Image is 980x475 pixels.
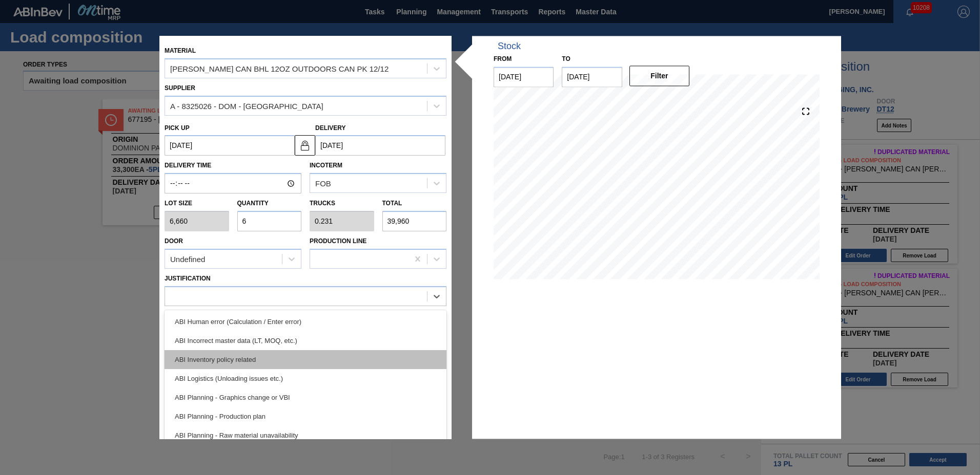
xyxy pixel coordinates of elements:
[165,237,183,245] label: Door
[165,312,446,331] div: ABI Human error (Calculation / Enter error)
[170,255,205,264] div: Undefined
[494,67,554,87] input: mm/dd/yyyy
[237,200,269,207] label: Quantity
[165,369,446,388] div: ABI Logistics (Unloading issues etc.)
[310,162,342,169] label: Incoterm
[165,159,301,174] label: Delivery Time
[165,331,446,350] div: ABI Incorrect master data (LT, MOQ, etc.)
[295,135,315,156] button: locked
[165,309,446,323] label: Comments
[165,388,446,407] div: ABI Planning - Graphics change or VBI
[165,350,446,369] div: ABI Inventory policy related
[494,55,512,62] label: From
[315,179,331,188] div: FOB
[165,197,229,211] label: Lot size
[165,136,295,156] input: mm/dd/yyyy
[315,136,445,156] input: mm/dd/yyyy
[310,200,335,207] label: Trucks
[382,200,402,207] label: Total
[165,47,196,54] label: Material
[299,139,311,152] img: locked
[170,102,323,111] div: A - 8325026 - DOM - [GEOGRAPHIC_DATA]
[165,426,446,445] div: ABI Planning - Raw material unavailability
[562,55,570,62] label: to
[562,67,622,87] input: mm/dd/yyyy
[165,124,190,132] label: Pick up
[165,407,446,426] div: ABI Planning - Production plan
[629,66,689,86] button: Filter
[498,41,521,52] div: Stock
[165,275,211,282] label: Justification
[165,84,195,92] label: Supplier
[315,124,346,132] label: Delivery
[310,237,366,245] label: Production Line
[170,64,389,73] div: [PERSON_NAME] CAN BHL 12OZ OUTDOORS CAN PK 12/12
